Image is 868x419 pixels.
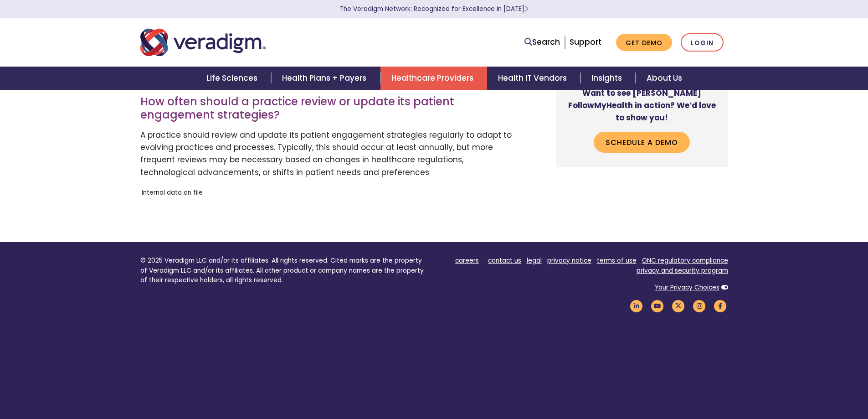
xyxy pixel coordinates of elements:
[580,67,636,90] a: Insights
[547,256,591,265] a: privacy notice
[650,301,665,310] a: Veradigm YouTube Link
[487,67,580,90] a: Health IT Vendors
[524,5,529,13] span: Learn More
[692,301,707,310] a: Veradigm Instagram Link
[140,188,203,197] small: Internal data on file
[570,36,601,47] a: Support
[380,67,487,90] a: Healthcare Providers
[655,283,719,292] a: Your Privacy Choices
[140,95,513,122] h3: How often should a practice review or update its patient engagement strategies?
[340,5,529,13] a: The Veradigm Network: Recognized for Excellence in [DATE]Learn More
[629,301,644,310] a: Veradigm LinkedIn Link
[594,132,690,153] a: Schedule a Demo
[642,256,728,265] a: ONC regulatory compliance
[455,256,479,265] a: careers
[597,256,637,265] a: terms of use
[140,256,427,285] p: © 2025 Veradigm LLC and/or its affiliates. All rights reserved. Cited marks are the property of V...
[616,34,672,52] a: Get Demo
[195,67,271,90] a: Life Sciences
[636,67,693,90] a: About Us
[637,266,728,275] a: privacy and security program
[488,256,521,265] a: contact us
[140,129,513,179] p: A practice should review and update its patient engagement strategies regularly to adapt to evolv...
[713,301,728,310] a: Veradigm Facebook Link
[681,33,724,52] a: Login
[140,187,142,194] sup: 1
[671,301,686,310] a: Veradigm Twitter Link
[271,67,380,90] a: Health Plans + Payers
[140,27,266,57] img: Veradigm logo
[524,36,560,48] a: Search
[568,88,716,123] strong: Want to see [PERSON_NAME] FollowMyHealth in action? We’d love to show you!
[527,256,542,265] a: legal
